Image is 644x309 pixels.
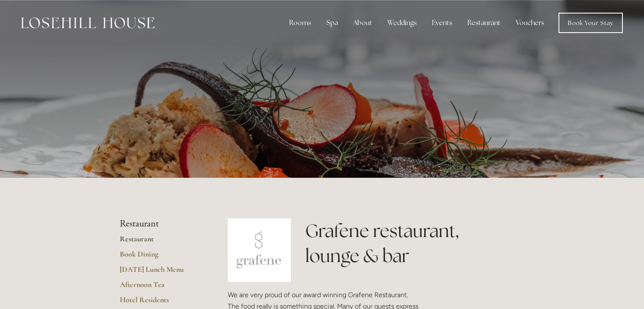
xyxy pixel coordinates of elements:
a: Book Your Stay [558,13,623,33]
img: Losehill House [21,17,155,28]
img: grafene.jpg [228,218,291,282]
a: Vouchers [509,14,551,31]
a: [DATE] Lunch Menu [120,265,201,280]
a: Restaurant [120,234,201,249]
a: Afternoon Tea [120,280,201,295]
li: Restaurant [120,218,201,229]
h1: Grafene restaurant, lounge & bar [305,218,524,268]
div: Events [425,14,459,31]
div: Weddings [381,14,423,31]
div: Restaurant [461,14,507,31]
div: Spa [320,14,345,31]
div: About [346,14,379,31]
a: Book Dining [120,249,201,265]
div: Rooms [282,14,318,31]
